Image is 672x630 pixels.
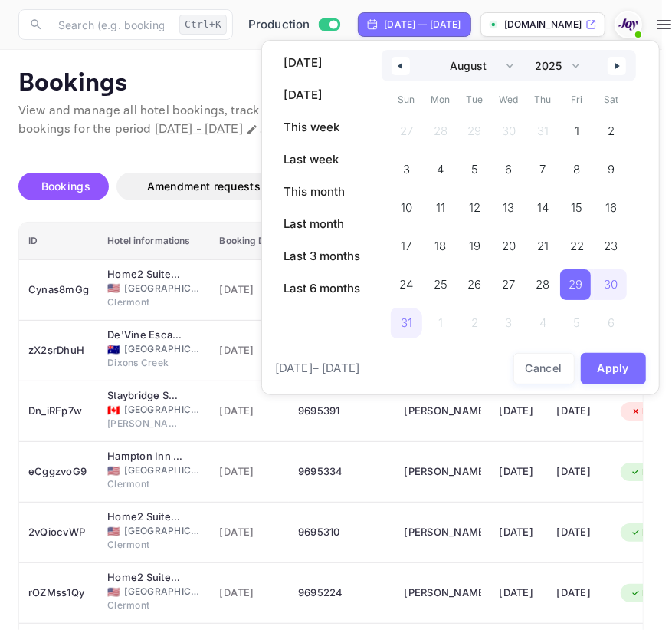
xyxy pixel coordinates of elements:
[436,194,445,222] span: 11
[560,150,595,181] button: 8
[424,227,458,258] button: 18
[492,189,526,219] button: 13
[424,87,458,112] span: Mon
[513,353,575,384] button: Cancel
[457,266,492,296] button: 26
[389,189,424,219] button: 10
[526,87,560,112] span: Thu
[560,266,595,296] button: 29
[560,87,595,112] span: Fri
[389,304,424,335] button: 31
[457,227,492,258] button: 19
[471,156,478,183] span: 5
[389,87,424,112] span: Sun
[274,147,369,173] button: Last week
[275,360,359,378] span: [DATE] – [DATE]
[401,233,411,260] span: 17
[540,156,546,183] span: 7
[401,194,412,222] span: 10
[560,189,595,219] button: 15
[434,271,447,299] span: 25
[274,243,369,269] button: Last 3 months
[437,156,444,183] span: 4
[434,233,446,260] span: 18
[274,82,369,108] button: [DATE]
[526,150,560,181] button: 7
[526,189,560,219] button: 14
[505,156,512,183] span: 6
[469,194,480,222] span: 12
[389,266,424,296] button: 24
[560,112,595,143] button: 1
[575,117,579,145] span: 1
[526,266,560,296] button: 28
[574,156,581,183] span: 8
[572,194,583,222] span: 15
[594,150,628,181] button: 9
[570,233,584,260] span: 22
[537,194,549,222] span: 14
[457,150,492,181] button: 5
[467,271,481,299] span: 26
[594,112,628,143] button: 2
[424,150,458,181] button: 4
[605,194,617,222] span: 16
[492,266,526,296] button: 27
[274,50,369,76] button: [DATE]
[594,227,628,258] button: 23
[399,271,413,299] span: 24
[594,87,628,112] span: Sat
[424,266,458,296] button: 25
[605,233,618,260] span: 23
[536,271,550,299] span: 28
[492,87,526,112] span: Wed
[560,227,595,258] button: 22
[526,227,560,258] button: 21
[469,233,480,260] span: 19
[403,156,410,183] span: 3
[503,194,514,222] span: 13
[274,114,369,140] button: This week
[537,233,549,260] span: 21
[274,275,369,302] button: Last 6 months
[492,227,526,258] button: 20
[569,271,582,299] span: 29
[457,87,492,112] span: Tue
[457,189,492,219] button: 12
[274,179,369,205] button: This month
[502,233,516,260] span: 20
[502,271,515,299] span: 27
[594,189,628,219] button: 16
[389,227,424,258] button: 17
[605,271,618,299] span: 30
[492,150,526,181] button: 6
[608,156,615,183] span: 9
[608,117,615,145] span: 2
[424,189,458,219] button: 11
[581,353,647,384] button: Apply
[594,266,628,296] button: 30
[401,309,412,337] span: 31
[389,150,424,181] button: 3
[274,211,369,237] button: Last month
